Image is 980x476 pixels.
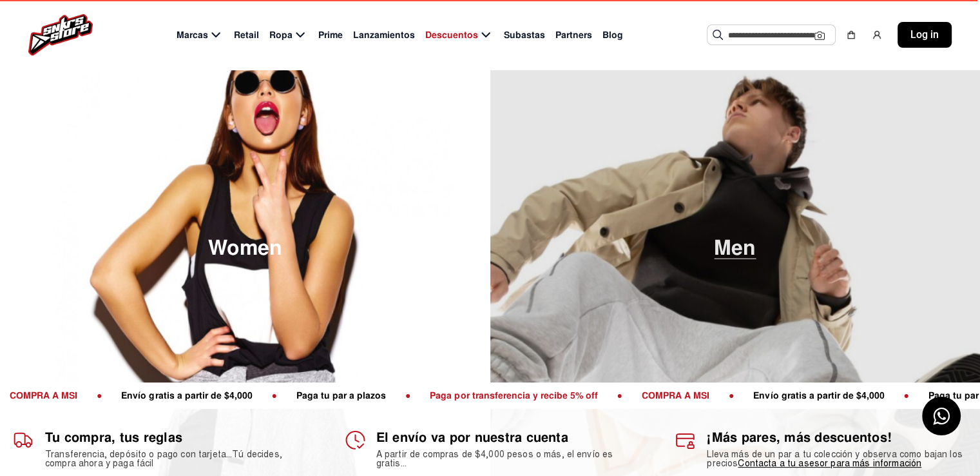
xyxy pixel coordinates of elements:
span: ● [890,390,915,401]
span: ● [258,390,283,401]
span: Retail [234,28,259,42]
span: Lanzamientos [353,28,415,42]
span: Envío gratis a partir de $4,000 [108,390,258,401]
span: ● [715,390,740,401]
span: Ropa [269,28,293,42]
img: Cámara [814,30,825,41]
h2: Transferencia, depósito o pago con tarjeta...Tú decides, compra ahora y paga fácil [45,450,305,468]
span: Partners [555,28,592,42]
img: logo [28,14,93,55]
span: Descuentos [425,28,478,42]
img: shopping [846,30,856,40]
h1: El envío va por nuestra cuenta [376,430,637,445]
span: Log in [910,27,939,43]
h1: Tu compra, tus reglas [45,430,305,445]
span: Subastas [504,28,545,42]
span: Women [208,238,282,259]
span: ● [604,390,628,401]
span: Paga tu par a plazos [283,390,392,401]
h1: ¡Más pares, más descuentos! [707,430,967,445]
h2: A partir de compras de $4,000 pesos o más, el envío es gratis... [376,450,637,468]
span: Blog [602,28,623,42]
span: Prime [318,28,343,42]
a: Contacta a tu asesor para más información [738,458,921,469]
span: COMPRA A MSI [628,390,715,401]
span: Marcas [177,28,208,42]
img: Buscar [713,30,723,40]
span: ● [392,390,416,401]
span: Men [714,238,756,259]
img: user [872,30,882,40]
h2: Lleva más de un par a tu colección y observa como bajan los precios [707,450,967,468]
span: Paga por transferencia y recibe 5% off [417,390,604,401]
span: Envío gratis a partir de $4,000 [740,390,890,401]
